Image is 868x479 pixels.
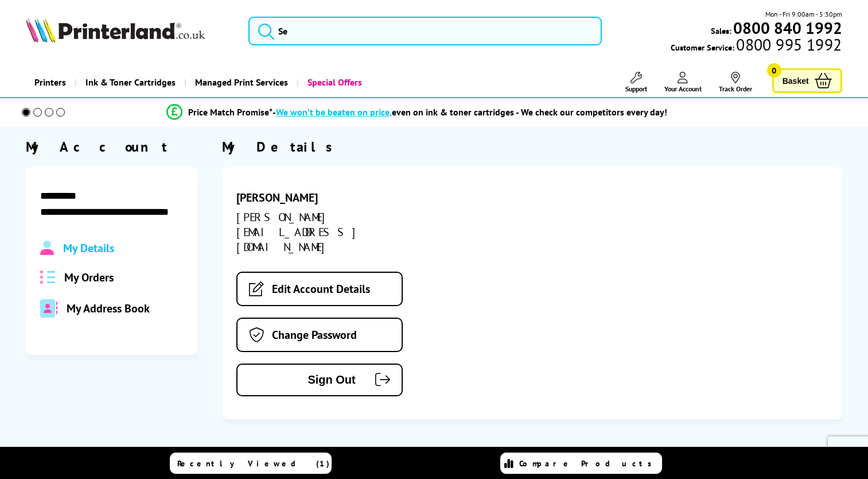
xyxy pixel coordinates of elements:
a: Printerland Logo [26,17,234,45]
a: Track Order [719,72,752,93]
img: Printerland Logo [26,17,205,43]
li: modal_Promise [6,102,828,122]
span: Mon - Fri 9:00am - 5:30pm [765,9,842,20]
a: Special Offers [297,68,371,97]
a: Basket 0 [772,68,842,93]
span: Price Match Promise* [188,106,273,118]
span: My Address Book [67,301,150,316]
img: Profile.svg [40,241,53,256]
div: [PERSON_NAME][EMAIL_ADDRESS][DOMAIN_NAME] [236,210,431,254]
span: Compare Products [519,458,658,469]
span: My Orders [64,270,114,285]
a: Change Password [236,318,403,352]
a: Support [625,72,647,93]
span: 0 [767,63,781,78]
a: Compare Products [500,453,662,474]
span: Your Account [664,84,702,93]
span: Ink & Toner Cartridges [85,68,176,97]
div: My Details [222,138,842,156]
span: 0800 995 1992 [734,39,842,50]
span: Recently Viewed (1) [177,458,330,469]
span: My Details [63,241,114,256]
button: Sign Out [236,364,403,396]
a: Edit Account Details [236,272,403,306]
img: all-order.svg [40,271,55,284]
a: Recently Viewed (1) [170,453,332,474]
a: 0800 840 1992 [731,22,842,33]
a: Ink & Toner Cartridges [75,68,184,97]
input: Se [248,17,602,45]
span: We won’t be beaten on price, [276,106,392,118]
span: Basket [783,73,809,88]
span: Sign Out [255,373,356,387]
b: 0800 840 1992 [733,17,842,38]
span: Support [625,84,647,93]
div: [PERSON_NAME] [236,190,431,205]
div: - even on ink & toner cartridges - We check our competitors every day! [273,106,667,118]
span: Customer Service: [671,39,842,53]
span: Sales: [711,25,731,36]
img: address-book-duotone-solid.svg [40,299,57,318]
a: Printers [26,68,75,97]
a: Managed Print Services [184,68,297,97]
a: Your Account [664,72,702,93]
div: My Account [26,138,197,156]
